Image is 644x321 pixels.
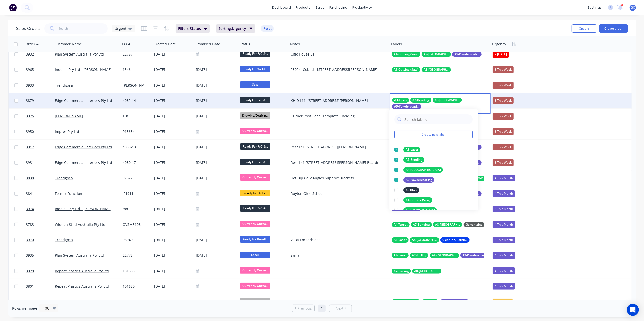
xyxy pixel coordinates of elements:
[26,47,55,62] a: 3932
[240,128,270,134] span: Currently Outso...
[585,4,604,11] div: settings
[392,237,470,243] button: A3-LaserA8-[GEOGRAPHIC_DATA]Cleaning/Polishing
[240,42,250,47] div: Status
[196,67,236,73] div: [DATE]
[394,237,407,243] span: A3-Laser
[196,175,236,181] div: [DATE]
[493,268,515,274] div: 4 This Month
[123,83,149,88] div: [PERSON_NAME]
[493,283,515,290] div: 4 This Month
[318,305,326,312] a: Page 1 is your current page
[122,42,130,47] div: PO #
[394,52,418,57] span: A1-Cutting (Saw)
[55,114,83,118] a: [PERSON_NAME]
[26,98,34,103] span: 3879
[196,237,236,243] div: [DATE]
[26,263,55,279] a: 3920
[25,42,39,47] div: Order #
[26,129,34,134] span: 3950
[123,269,149,274] div: 101688
[55,160,112,165] a: Edge Commercial Interiors Pty Ltd
[313,4,327,11] div: sales
[55,253,104,258] a: Plan System Australia Pty Ltd
[493,159,514,166] div: 3 This Week
[466,222,483,227] span: Galvanizing
[154,67,192,72] div: [DATE]
[442,237,468,243] span: Cleaning/Polishing
[493,190,515,197] div: 4 This Month
[26,222,34,227] span: 3783
[493,82,514,88] div: 3 This Week
[290,42,300,47] div: Notes
[291,160,383,165] div: Rest L41 [STREET_ADDRESS][PERSON_NAME] Boardroom Seating
[240,236,270,243] span: Ready For Bendi...
[26,248,55,263] a: 3935
[291,114,383,119] div: Gurner Roof Panel Template Cladding
[123,253,149,258] div: 22773
[123,98,149,103] div: 4082-14
[394,253,407,258] span: A3-Laser
[26,176,34,181] span: 3838
[154,98,192,103] div: [DATE]
[270,4,293,11] a: dashboard
[240,174,270,180] span: Currently Outso...
[454,52,480,57] span: A9-Powdercoating
[394,104,419,109] span: A9-Powdercoating
[240,50,270,57] span: Ready For P/C &...
[154,114,192,119] div: [DATE]
[240,97,270,103] span: Ready For P/C &...
[26,294,55,309] a: 3975
[404,114,470,124] input: Search labels
[55,237,73,242] a: Trendgosa
[492,42,506,47] div: Urgency
[493,237,515,243] div: 4 This Month
[26,206,34,211] span: 3974
[291,176,383,181] div: Hot Dip Galv Angles Support Brackets
[55,269,109,273] a: Repeat Plastics Australia Pty Ltd
[291,145,383,150] div: Rest L41 [STREET_ADDRESS][PERSON_NAME]
[154,284,192,289] div: [DATE]
[432,253,457,258] span: A8-[GEOGRAPHIC_DATA]
[412,98,429,103] span: A7-Bending
[631,5,635,10] span: GC
[493,113,514,119] div: 3 This Week
[424,67,449,72] span: A8-[GEOGRAPHIC_DATA]
[403,167,443,173] div: A8-[GEOGRAPHIC_DATA]
[154,237,192,243] div: [DATE]
[16,26,40,31] h1: Sales Orders
[394,131,473,138] button: Create new label
[392,253,490,258] button: A3-LaserA7-RollingA8-[GEOGRAPHIC_DATA]A9-Powdercoating
[350,4,374,11] div: productivity
[394,98,407,103] span: A3-Laser
[403,147,420,152] div: A3-Laser
[55,284,109,289] a: Repeat Plastics Australia Pty Ltd
[392,222,485,227] button: A4-TurretA7-BendingA8-[GEOGRAPHIC_DATA]Galvanizing
[55,222,105,227] a: Widden Stud Australia Pty Ltd
[394,222,408,227] span: A4-Turret
[26,124,55,139] a: 3950
[115,26,126,31] span: Urgent
[403,197,432,203] div: A1-Cutting (Saw)
[154,52,192,57] div: [DATE]
[240,190,270,196] span: Ready for Deliv...
[392,52,482,57] button: A1-Cutting (Saw)A8-[GEOGRAPHIC_DATA]A9-Powdercoating
[240,159,270,165] span: Ready For P/C &...
[59,23,108,34] input: Search...
[9,4,17,11] img: Factory
[54,42,82,47] div: Customer Name
[26,78,55,93] a: 3933
[123,206,149,211] div: mo
[26,186,55,201] a: 3841
[154,191,192,196] div: [DATE]
[403,177,434,183] div: A9-Powdercoating
[154,176,192,181] div: [DATE]
[26,217,55,232] a: 3783
[394,269,409,274] span: A7-Folding
[26,62,55,77] a: 3965
[291,98,383,103] div: KHID L11, [STREET_ADDRESS][PERSON_NAME]
[493,252,515,259] div: 4 This Month
[26,279,55,294] a: 3801
[293,4,313,11] div: products
[493,97,514,104] div: 3 This Week
[26,155,55,170] a: 3931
